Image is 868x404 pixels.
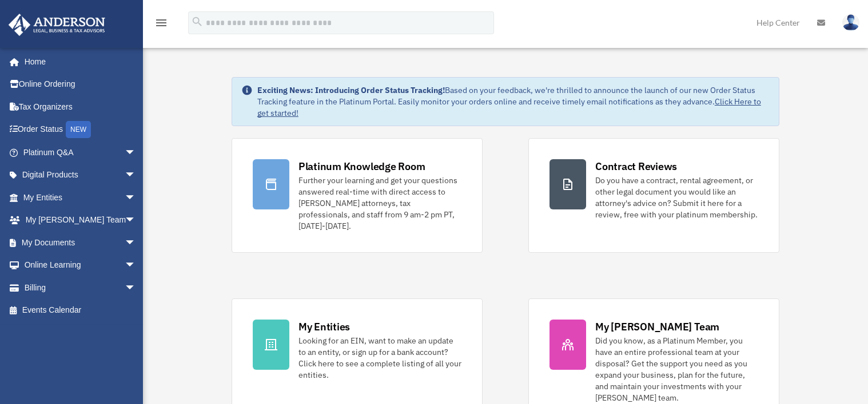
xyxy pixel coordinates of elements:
div: Do you have a contract, rental agreement, or other legal document you would like an attorney's ad... [595,175,758,220]
div: Contract Reviews [595,159,677,173]
a: Home [8,50,148,73]
a: My Documentsarrow_drop_down [8,231,153,254]
span: arrow_drop_down [125,276,148,300]
div: Platinum Knowledge Room [298,159,425,173]
div: Based on your feedback, we're thrilled to announce the launch of our new Order Status Tracking fe... [257,84,770,119]
a: Order StatusNEW [8,118,153,142]
a: Digital Productsarrow_drop_down [8,164,153,187]
div: Further your learning and get your questions answered real-time with direct access to [PERSON_NAM... [298,175,461,232]
i: menu [154,16,168,30]
div: My Entities [298,320,350,334]
div: Looking for an EIN, want to make an update to an entity, or sign up for a bank account? Click her... [298,335,461,381]
a: Online Learningarrow_drop_down [8,254,153,277]
a: Contract Reviews Do you have a contract, rental agreement, or other legal document you would like... [528,138,779,253]
span: arrow_drop_down [125,164,148,187]
span: arrow_drop_down [125,186,148,209]
a: Events Calendar [8,299,153,322]
a: My Entitiesarrow_drop_down [8,186,153,209]
i: search [191,15,204,28]
img: Anderson Advisors Platinum Portal [5,14,109,36]
strong: Exciting News: Introducing Order Status Tracking! [257,85,445,95]
div: NEW [66,121,91,138]
div: Did you know, as a Platinum Member, you have an entire professional team at your disposal? Get th... [595,335,758,403]
a: Click Here to get started! [257,96,761,118]
a: menu [154,20,168,30]
span: arrow_drop_down [125,209,148,232]
a: Tax Organizers [8,95,153,118]
span: arrow_drop_down [125,141,148,164]
a: Platinum Knowledge Room Further your learning and get your questions answered real-time with dire... [232,138,483,253]
a: Billingarrow_drop_down [8,276,153,299]
span: arrow_drop_down [125,254,148,277]
img: User Pic [842,14,859,31]
div: My [PERSON_NAME] Team [595,320,719,334]
span: arrow_drop_down [125,231,148,254]
a: Online Ordering [8,73,153,96]
a: Platinum Q&Aarrow_drop_down [8,141,153,164]
a: My [PERSON_NAME] Teamarrow_drop_down [8,209,153,232]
